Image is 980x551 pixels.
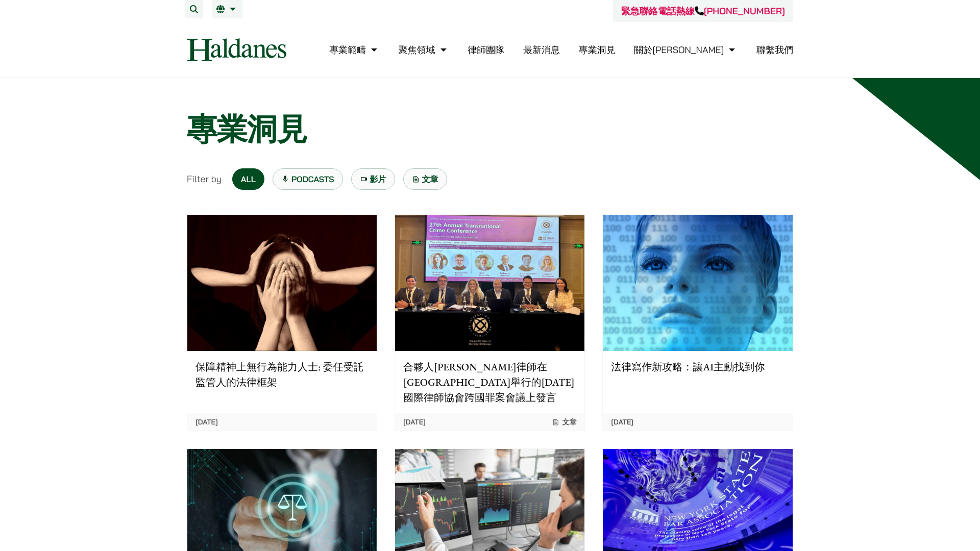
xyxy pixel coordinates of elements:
a: 繁 [216,5,238,13]
a: 保障精神上無行為能力人士: 委任受託監管人的法律框架 [DATE] [187,214,377,431]
a: 文章 [403,168,447,190]
a: 緊急聯絡電話熱線[PHONE_NUMBER] [621,5,785,17]
a: 聯繫我們 [756,44,793,56]
img: Logo of Haldanes [187,38,286,61]
time: [DATE] [195,417,218,427]
p: 保障精神上無行為能力人士: 委任受託監管人的法律框架 [195,359,369,390]
a: 合夥人[PERSON_NAME]律師在[GEOGRAPHIC_DATA]舉行的[DATE]國際律師協會跨國罪案會議上發言 [DATE] 文章 [395,214,585,431]
a: 最新消息 [523,44,560,56]
time: [DATE] [403,417,426,427]
span: 文章 [552,417,576,427]
a: 專業洞見 [579,44,616,56]
a: 影片 [351,168,395,190]
time: [DATE] [611,417,633,427]
a: 法律寫作新攻略：讓AI主動找到你 [DATE] [602,214,793,431]
p: 合夥人[PERSON_NAME]律師在[GEOGRAPHIC_DATA]舉行的[DATE]國際律師協會跨國罪案會議上發言 [403,359,576,405]
p: 法律寫作新攻略：讓AI主動找到你 [611,359,784,374]
a: 專業範疇 [329,44,380,56]
a: 關於何敦 [634,44,738,56]
a: Podcasts [273,168,343,190]
a: All [232,168,264,190]
a: 律師團隊 [468,44,504,56]
span: Filter by [187,172,222,186]
h1: 專業洞見 [187,111,793,147]
a: 聚焦領域 [399,44,449,56]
